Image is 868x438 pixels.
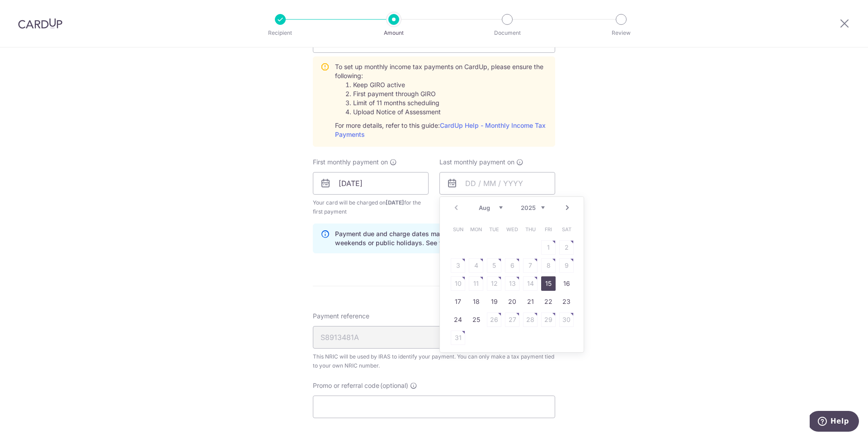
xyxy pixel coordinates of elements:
a: 16 [559,276,574,291]
span: Your card will be charged on [313,198,429,216]
a: 25 [469,312,483,327]
a: 15 [541,276,556,291]
a: 17 [451,294,465,309]
li: First payment through GIRO [353,89,547,98]
a: CardUp Help - Monthly Income Tax Payments [335,121,546,138]
img: CardUp [18,18,62,29]
p: Document [474,28,541,37]
span: Tuesday [487,222,501,237]
span: Monday [469,222,483,237]
span: First monthly payment on [313,158,388,167]
span: Saturday [559,222,574,237]
span: (optional) [380,381,408,390]
input: DD / MM / YYYY [439,172,555,195]
p: Review [588,28,655,37]
span: Friday [541,222,556,237]
a: Next [562,202,573,213]
a: 23 [559,294,574,309]
span: Wednesday [505,222,519,237]
span: Thursday [523,222,538,237]
p: Payment due and charge dates may be adjusted if it falls on weekends or public holidays. See fina... [335,229,547,247]
li: Keep GIRO active [353,80,547,89]
span: Sunday [451,222,465,237]
a: 19 [487,294,501,309]
a: 24 [451,312,465,327]
li: Upload Notice of Assessment [353,107,547,116]
div: To set up monthly income tax payments on CardUp, please ensure the following: For more details, r... [335,62,547,139]
iframe: Opens a widget where you can find more information [810,411,859,433]
div: This NRIC will be used by IRAS to identify your payment. You can only make a tax payment tied to ... [313,352,555,370]
a: 18 [469,294,483,309]
p: Amount [360,28,427,37]
a: 21 [523,294,538,309]
input: DD / MM / YYYY [313,172,429,195]
p: Recipient [247,28,314,37]
li: Limit of 11 months scheduling [353,98,547,107]
span: Payment reference [313,312,369,321]
a: 22 [541,294,556,309]
span: Promo or referral code [313,381,379,390]
span: Last monthly payment on [439,158,514,167]
a: 20 [505,294,519,309]
span: [DATE] [386,199,404,206]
